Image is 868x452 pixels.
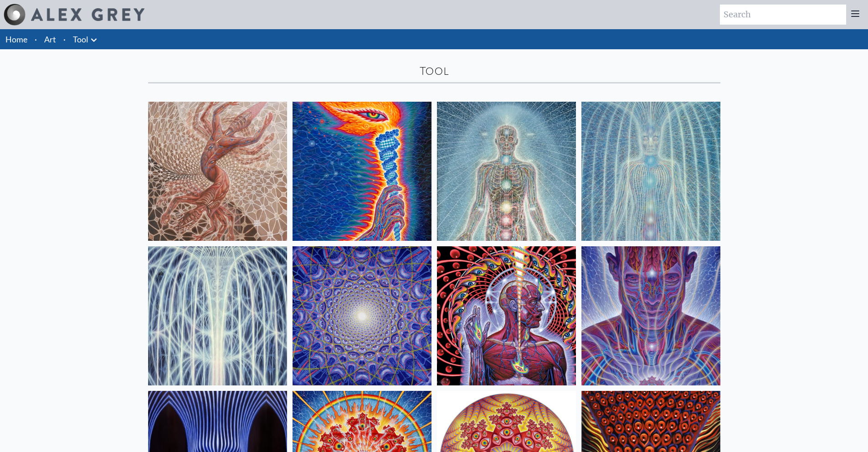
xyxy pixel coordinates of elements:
input: Search [720,5,846,25]
img: Mystic Eye, 2018, Alex Grey [581,246,720,385]
a: Tool [73,33,88,46]
div: Tool [148,64,720,78]
li: · [31,29,41,49]
a: Art [44,33,56,46]
a: Home [5,34,27,44]
li: · [60,29,69,49]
